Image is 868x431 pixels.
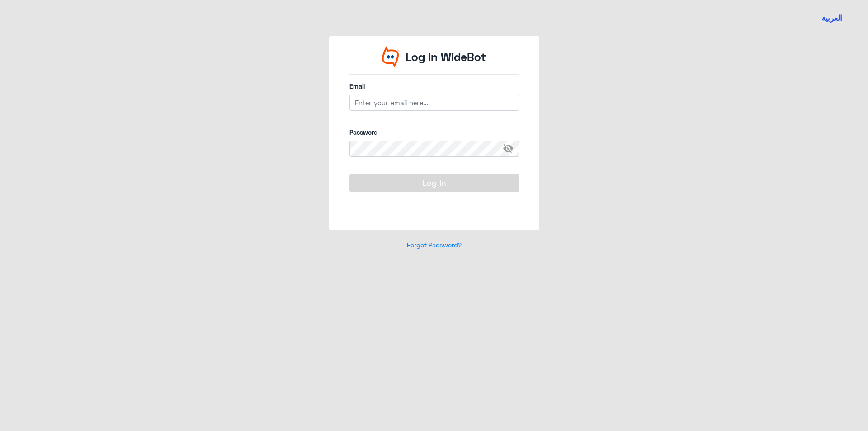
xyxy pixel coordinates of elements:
[406,48,486,66] p: Log In WideBot
[816,7,848,29] a: Switch language
[821,13,842,24] button: العربية
[349,174,519,192] button: Log In
[349,128,519,137] label: Password
[382,46,399,67] img: Widebot Logo
[349,95,519,111] input: Enter your email here...
[349,81,519,91] label: Email
[407,241,462,249] a: Forgot Password?
[503,141,519,157] span: visibility_off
